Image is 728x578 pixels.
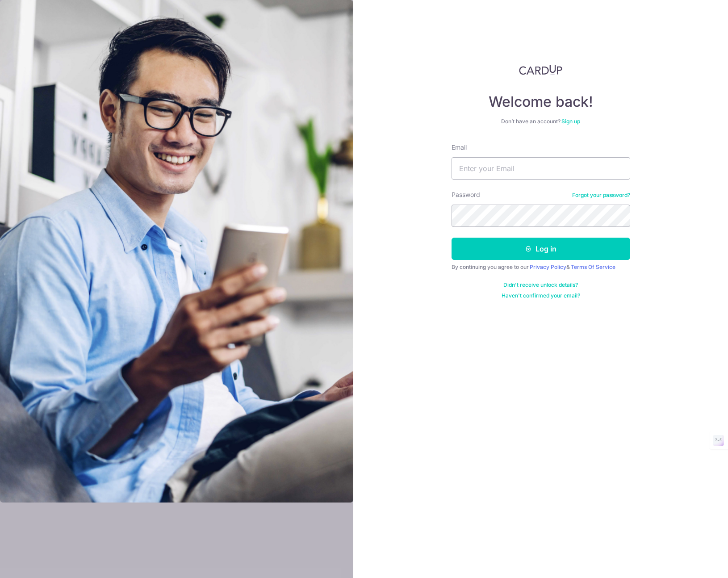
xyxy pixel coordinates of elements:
a: Privacy Policy [530,264,566,270]
a: Terms Of Service [571,264,615,270]
h4: Welcome back! [452,93,630,111]
input: Enter your Email [452,157,630,180]
img: CardUp Logo [519,64,563,75]
label: Password [452,190,480,199]
a: Sign up [561,118,580,125]
div: Don’t have an account? [452,118,630,125]
a: Haven't confirmed your email? [502,292,580,299]
label: Email [452,143,467,152]
div: By continuing you agree to our & [452,264,630,271]
button: Log in [452,238,630,260]
a: Forgot your password? [572,192,630,199]
a: Didn't receive unlock details? [503,281,578,289]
